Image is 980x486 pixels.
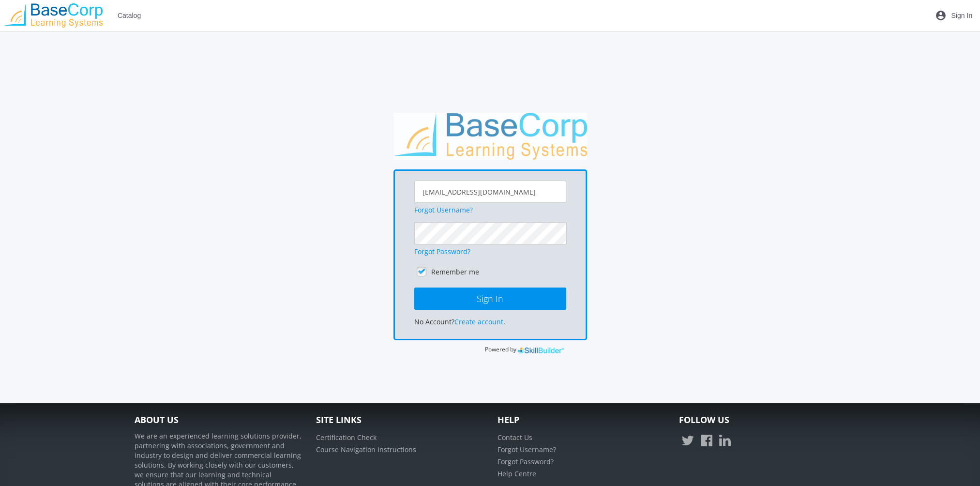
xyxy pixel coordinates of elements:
[316,445,416,454] a: Course Navigation Instructions
[454,317,503,326] a: Create account
[316,415,483,425] h4: Site Links
[498,433,532,442] a: Contact Us
[498,457,554,466] a: Forgot Password?
[431,267,479,277] label: Remember me
[414,288,566,310] button: Sign In
[498,445,556,454] a: Forgot Username?
[484,346,516,354] span: Powered by
[517,345,565,355] img: SkillBuilder
[414,317,505,326] span: No Account? .
[316,433,377,442] a: Certification Check
[498,469,536,478] a: Help Centre
[679,415,846,425] h4: Follow Us
[935,10,947,21] mat-icon: account_circle
[414,205,473,214] a: Forgot Username?
[135,415,302,425] h4: About Us
[118,7,141,24] span: Catalog
[414,181,566,203] input: Username
[951,7,972,24] span: Sign In
[498,415,664,425] h4: Help
[414,247,470,256] a: Forgot Password?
